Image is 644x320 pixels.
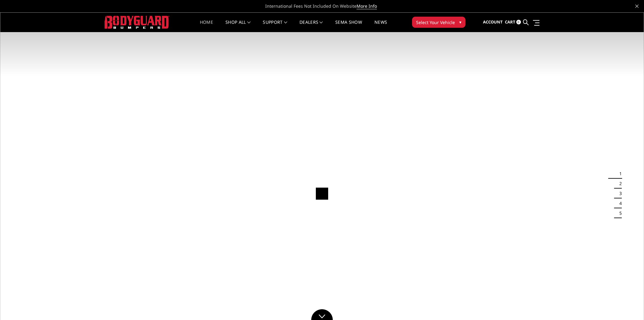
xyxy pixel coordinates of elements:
a: Click to Down [311,309,333,320]
button: 4 of 5 [616,198,622,208]
a: Cart 0 [505,14,521,31]
a: Account [483,14,503,31]
span: Account [483,19,503,25]
a: Home [200,20,213,32]
span: ▾ [459,19,461,25]
span: Cart [505,19,515,25]
a: Support [263,20,287,32]
a: News [374,20,387,32]
a: More Info [357,3,377,9]
button: 5 of 5 [616,208,622,218]
button: 1 of 5 [616,169,622,179]
button: 3 of 5 [616,189,622,199]
span: Select Your Vehicle [416,19,455,26]
button: Select Your Vehicle [412,17,465,28]
a: Dealers [299,20,323,32]
img: BODYGUARD BUMPERS [105,16,169,28]
span: 0 [516,20,521,24]
a: shop all [225,20,250,32]
button: 2 of 5 [616,179,622,189]
a: SEMA Show [335,20,362,32]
